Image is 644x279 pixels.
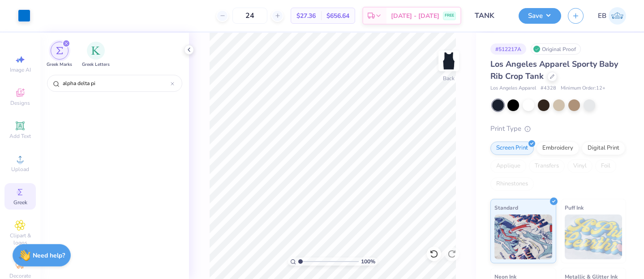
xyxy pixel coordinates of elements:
[609,7,626,25] img: Emma Burke
[47,42,72,68] button: filter button
[531,43,581,55] div: Original Proof
[445,13,454,19] span: FREE
[10,66,31,73] span: Image AI
[82,42,110,68] button: filter button
[537,142,579,155] div: Embroidery
[11,166,29,173] span: Upload
[82,61,110,68] span: Greek Letters
[468,7,512,25] input: Untitled Design
[490,59,618,82] span: Los Angeles Apparel Sporty Baby Rib Crop Tank
[62,79,171,88] input: Try "Alpha"
[232,8,267,24] input: – –
[561,85,605,92] span: Minimum Order: 12 +
[490,142,534,155] div: Screen Print
[494,203,518,212] span: Standard
[490,85,536,92] span: Los Angeles Apparel
[440,52,458,70] img: Back
[361,258,375,266] span: 100 %
[519,8,561,24] button: Save
[565,215,623,259] img: Puff Ink
[567,159,592,173] div: Vinyl
[391,11,439,21] span: [DATE] - [DATE]
[490,43,526,55] div: # 512217A
[326,11,349,21] span: $656.64
[490,177,534,191] div: Rhinestones
[296,11,316,21] span: $27.36
[10,99,30,107] span: Designs
[582,142,625,155] div: Digital Print
[33,251,65,260] strong: Need help?
[56,47,63,54] img: Greek Marks Image
[47,42,72,68] div: filter for Greek Marks
[598,7,626,25] a: EB
[9,133,31,140] span: Add Text
[443,74,455,82] div: Back
[490,124,626,134] div: Print Type
[598,11,606,21] span: EB
[13,199,27,206] span: Greek
[4,232,36,246] span: Clipart & logos
[91,46,100,55] img: Greek Letters Image
[47,61,72,68] span: Greek Marks
[490,159,526,173] div: Applique
[494,215,552,259] img: Standard
[595,159,616,173] div: Foil
[82,42,110,68] div: filter for Greek Letters
[541,85,556,92] span: # 4328
[529,159,565,173] div: Transfers
[565,203,584,212] span: Puff Ink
